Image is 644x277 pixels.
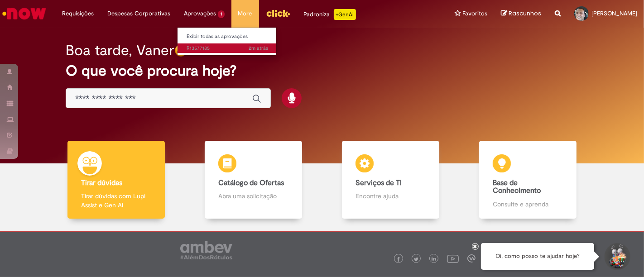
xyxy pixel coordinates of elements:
b: Catálogo de Ofertas [218,178,284,187]
div: Padroniza [304,9,356,20]
p: +GenAi [334,9,356,20]
span: Requisições [62,9,94,18]
a: Catálogo de Ofertas Abra uma solicitação [185,141,322,219]
img: happy-face.png [174,44,187,57]
span: [PERSON_NAME] [591,10,637,17]
img: logo_footer_youtube.png [447,253,459,264]
img: logo_footer_workplace.png [467,254,476,263]
img: logo_footer_linkedin.png [432,257,436,262]
b: Serviços de TI [356,178,402,187]
b: Tirar dúvidas [81,178,122,187]
img: click_logo_yellow_360x200.png [266,6,290,20]
img: logo_footer_facebook.png [396,257,401,262]
a: Serviços de TI Encontre ajuda [322,141,459,219]
p: Consulte e aprenda [493,200,562,209]
img: logo_footer_twitter.png [414,257,418,262]
a: Aberto R13577185 : [178,43,277,53]
img: logo_footer_ambev_rotulo_gray.png [180,241,232,259]
p: Abra uma solicitação [218,191,288,201]
span: Aprovações [184,9,216,18]
h2: Boa tarde, Vaner [66,43,174,58]
p: Tirar dúvidas com Lupi Assist e Gen Ai [81,191,151,210]
a: Tirar dúvidas Tirar dúvidas com Lupi Assist e Gen Ai [48,141,185,219]
span: Favoritos [462,9,487,18]
p: Encontre ajuda [356,191,425,201]
a: Rascunhos [501,10,541,18]
span: More [238,9,252,18]
time: 29/09/2025 14:17:58 [249,45,268,52]
span: R13577185 [187,45,268,52]
span: Rascunhos [509,9,541,18]
span: 1 [218,10,225,18]
button: Iniciar Conversa de Suporte [603,243,630,270]
h2: O que você procura hoje? [66,63,578,79]
a: Exibir todas as aprovações [178,32,277,42]
a: Base de Conhecimento Consulte e aprenda [459,141,596,219]
b: Base de Conhecimento [493,178,541,196]
div: Oi, como posso te ajudar hoje? [481,243,594,270]
span: 2m atrás [249,45,268,52]
ul: Aprovações [177,27,277,56]
span: Despesas Corporativas [107,9,170,18]
img: ServiceNow [1,5,48,23]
